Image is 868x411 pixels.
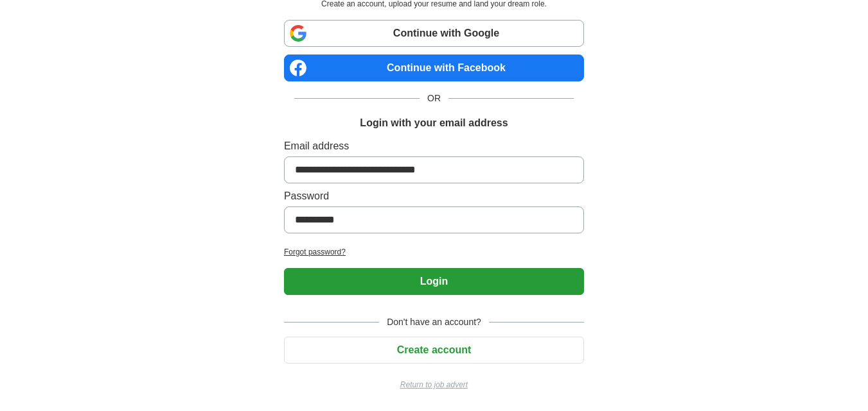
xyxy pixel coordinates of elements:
a: Create account [284,344,584,355]
a: Forgot password? [284,246,584,258]
span: Don't have an account? [379,315,489,329]
label: Password [284,189,584,204]
a: Continue with Facebook [284,55,584,81]
a: Continue with Google [284,20,584,47]
label: Email address [284,138,584,154]
button: Login [284,268,584,295]
h1: Login with your email address [360,115,508,131]
a: Return to job advert [284,379,584,390]
button: Create account [284,337,584,364]
span: OR [420,92,448,105]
